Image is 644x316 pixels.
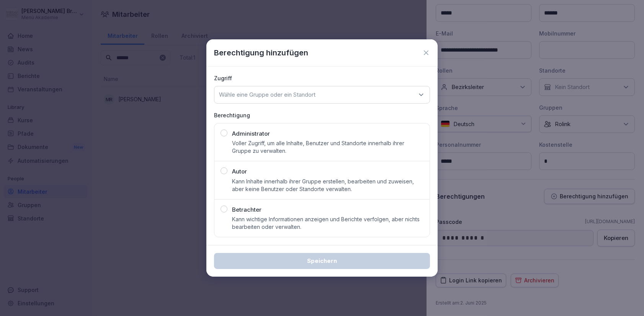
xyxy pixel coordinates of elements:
p: Berechtigung [214,111,430,119]
p: Autor [232,167,247,176]
div: Speichern [220,257,424,265]
button: Speichern [214,253,430,269]
p: Betrachter [232,206,262,214]
p: Administrator [232,130,270,138]
p: Voller Zugriff, um alle Inhalte, Benutzer und Standorte innerhalb ihrer Gruppe zu verwalten. [232,139,423,155]
p: Berechtigung hinzufügen [214,47,308,58]
p: Kann Inhalte innerhalb ihrer Gruppe erstellen, bearbeiten und zuweisen, aber keine Benutzer oder ... [232,178,423,193]
p: Wähle eine Gruppe oder ein Standort [219,91,315,99]
p: Kann wichtige Informationen anzeigen und Berichte verfolgen, aber nichts bearbeiten oder verwalten. [232,216,423,231]
p: Zugriff [214,74,430,82]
